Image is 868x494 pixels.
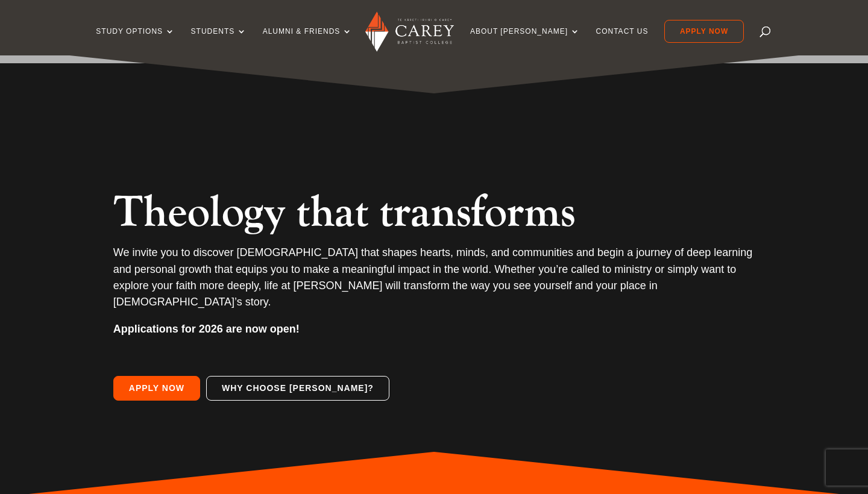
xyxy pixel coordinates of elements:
[664,20,744,43] a: Apply Now
[263,27,353,55] a: Alumni & Friends
[470,27,580,55] a: About [PERSON_NAME]
[596,27,649,55] a: Contact Us
[113,245,755,321] p: We invite you to discover [DEMOGRAPHIC_DATA] that shapes hearts, minds, and communities and begin...
[191,27,247,55] a: Students
[365,11,454,52] img: Carey Baptist College
[113,187,755,245] h2: Theology that transforms
[206,376,389,401] a: Why choose [PERSON_NAME]?
[96,27,175,55] a: Study Options
[113,376,200,401] a: Apply Now
[113,323,300,335] strong: Applications for 2026 are now open!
